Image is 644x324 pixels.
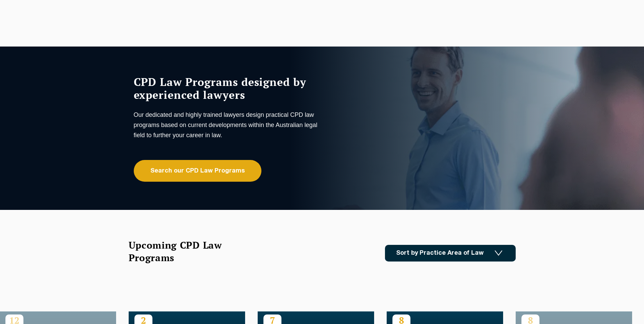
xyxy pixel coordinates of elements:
h1: CPD Law Programs designed by experienced lawyers [134,75,320,101]
img: Icon [495,250,502,256]
a: Search our CPD Law Programs [134,160,261,182]
h2: Upcoming CPD Law Programs [129,239,239,264]
p: Our dedicated and highly trained lawyers design practical CPD law programs based on current devel... [134,110,320,140]
a: Sort by Practice Area of Law [385,245,516,262]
